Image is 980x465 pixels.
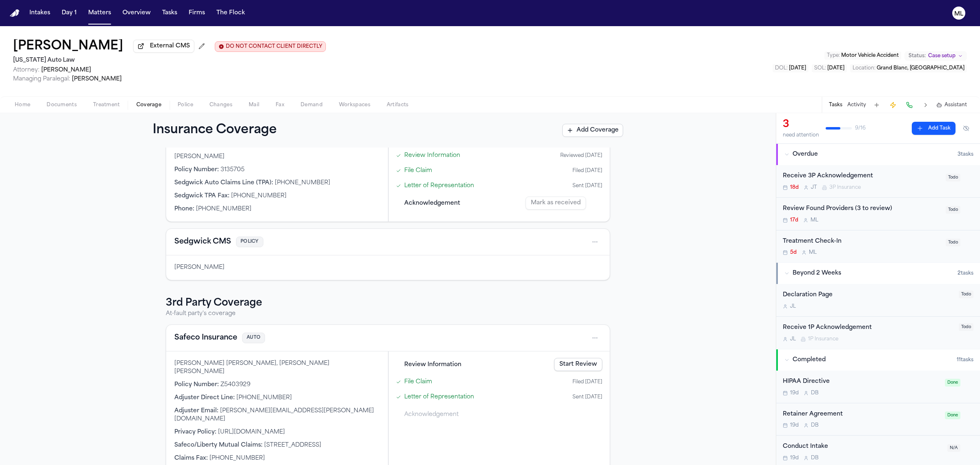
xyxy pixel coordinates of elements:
[174,180,273,186] span: Sedgwick Auto Claims Line (TPA) :
[783,204,941,214] div: Review Found Providers (3 to review)
[85,6,114,20] button: Matters
[790,455,799,461] span: 19d
[776,198,980,230] div: Open task: Review Found Providers (3 to review)
[153,123,295,138] h1: Insurance Coverage
[793,269,841,277] span: Beyond 2 Weeks
[572,379,602,385] div: Filed [DATE]
[959,291,973,298] span: Todo
[793,356,826,364] span: Completed
[811,422,819,429] span: D B
[793,150,818,159] span: Overdue
[226,43,322,50] span: DO NOT CONTACT CLIENT DIRECTLY
[404,378,432,386] a: Open File Claim
[783,410,940,419] div: Retainer Agreement
[572,183,602,189] div: Sent [DATE]
[209,102,232,108] span: Changes
[15,102,30,108] span: Home
[789,66,806,71] span: [DATE]
[877,66,964,71] span: Grand Blanc, [GEOGRAPHIC_DATA]
[119,6,154,20] button: Overview
[404,166,432,175] a: Open File Claim
[166,310,610,318] p: At-fault party's coverage
[945,411,960,419] span: Done
[174,429,216,435] span: Privacy Policy :
[174,153,380,161] div: [PERSON_NAME]
[783,377,940,387] div: HIPAA Directive
[811,184,817,191] span: J T
[776,371,980,403] div: Open task: HIPAA Directive
[13,39,123,54] button: Edit matter name
[946,206,960,214] span: Todo
[783,172,941,181] div: Receive 3P Acknowledgement
[790,390,799,396] span: 19d
[855,125,866,132] span: 9 / 16
[213,6,248,20] button: The Flock
[909,53,926,59] span: Status:
[10,9,20,17] img: Finch Logo
[928,53,955,59] span: Case setup
[776,230,980,263] div: Open task: Treatment Check-In
[790,217,798,224] span: 17d
[404,410,459,419] span: Acknowledgement
[776,144,980,165] button: Overdue3tasks
[776,165,980,198] div: Open task: Receive 3P Acknowledgement
[871,99,882,111] button: Add Task
[808,336,838,342] span: 1P Insurance
[215,41,326,52] button: Edit client contact restriction
[404,151,460,160] a: Open Review Information
[958,151,973,158] span: 3 task s
[13,39,123,54] h1: [PERSON_NAME]
[174,236,231,248] button: View coverage details
[946,239,960,246] span: Todo
[959,323,973,331] span: Todo
[904,99,915,111] button: Make a Call
[783,323,954,333] div: Receive 1P Acknowledgement
[812,64,847,72] button: Edit SOL: 2028-08-19
[783,132,819,139] div: need attention
[220,167,245,173] span: 3135705
[790,184,799,191] span: 18d
[159,6,180,20] button: Tasks
[58,6,80,20] button: Day 1
[946,174,960,181] span: Todo
[236,237,263,248] span: POLICY
[174,264,601,272] div: [PERSON_NAME]
[387,102,409,108] span: Artifacts
[26,6,53,20] a: Intakes
[393,149,606,212] div: Steps
[174,455,208,461] span: Claims Fax :
[209,455,265,461] span: [PHONE_NUMBER]
[178,102,193,108] span: Police
[562,124,623,137] button: Add Coverage
[220,382,250,388] span: Z5403929
[174,395,235,401] span: Adjuster Direct Line :
[936,102,967,108] button: Assistant
[829,102,842,108] button: Tasks
[404,199,460,208] span: Acknowledgement
[945,379,960,387] span: Done
[824,51,901,60] button: Edit Type: Motor Vehicle Accident
[811,390,819,396] span: D B
[133,40,194,53] button: External CMS
[93,102,120,108] span: Treatment
[13,56,326,65] h2: [US_STATE] Auto Law
[174,360,380,376] div: [PERSON_NAME] [PERSON_NAME], [PERSON_NAME] [PERSON_NAME]
[783,442,942,452] div: Conduct Intake
[887,99,899,111] button: Create Immediate Task
[10,9,20,17] a: Home
[853,66,875,71] span: Location :
[264,442,321,448] span: [STREET_ADDRESS]
[174,408,218,414] span: Adjuster Email :
[301,102,323,108] span: Demand
[827,53,840,58] span: Type :
[776,403,980,436] div: Open task: Retainer Agreement
[166,297,610,310] h3: 3rd Party Coverage
[572,394,602,400] div: Sent [DATE]
[809,249,817,256] span: M L
[47,102,77,108] span: Documents
[776,317,980,349] div: Open task: Receive 1P Acknowledgement
[174,382,219,388] span: Policy Number :
[196,206,252,212] span: [PHONE_NUMBER]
